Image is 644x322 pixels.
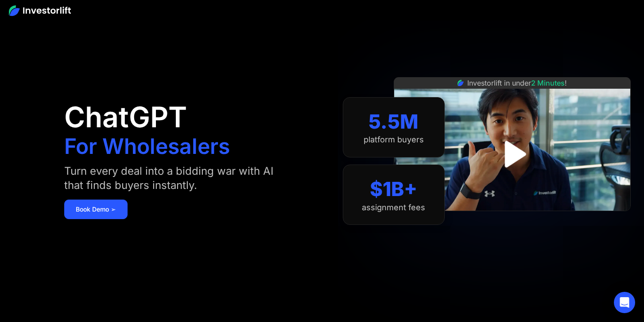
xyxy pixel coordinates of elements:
[370,177,417,201] div: $1B+
[493,134,532,174] a: open lightbox
[362,203,425,212] div: assignment fees
[531,79,565,87] span: 2 Minutes
[369,110,419,134] div: 5.5M
[614,292,635,313] div: Open Intercom Messenger
[64,164,294,192] div: Turn every deal into a bidding war with AI that finds buyers instantly.
[64,136,230,157] h1: For Wholesalers
[467,78,567,88] div: Investorlift in under !
[64,200,128,219] a: Book Demo ➢
[364,135,424,145] div: platform buyers
[64,103,187,131] h1: ChatGPT
[446,216,578,226] iframe: Customer reviews powered by Trustpilot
